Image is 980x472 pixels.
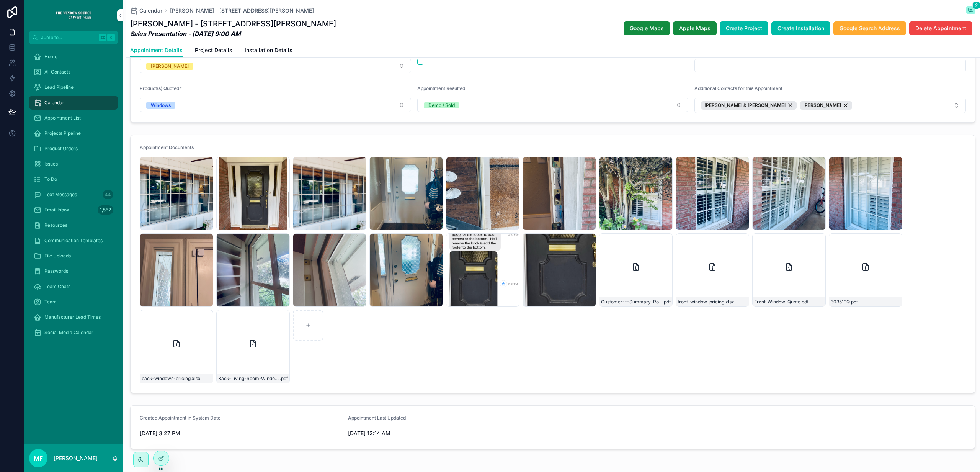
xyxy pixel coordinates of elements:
[915,25,966,32] span: Delete Appointment
[44,268,68,274] span: Passwords
[170,7,314,15] a: [PERSON_NAME] - [STREET_ADDRESS][PERSON_NAME]
[24,44,122,349] div: scrollable content
[601,299,663,305] span: Customer---Summary-Rollup---totals-only-5146652
[417,85,465,91] span: Appointment Resulted
[673,21,717,35] button: Apple Maps
[29,157,118,171] a: Issues
[29,234,118,247] a: Communication Templates
[831,299,850,305] span: 303519Q
[800,101,852,110] button: Unselect 11576
[140,415,220,421] span: Created Appointment in System Date
[630,25,664,32] span: Google Maps
[29,280,118,293] a: Team Chats
[29,50,118,64] a: Home
[29,218,118,232] a: Resources
[720,21,768,35] button: Create Project
[694,85,782,91] span: Additional Contacts for this Appointment
[44,161,58,167] span: Issues
[44,299,57,305] span: Team
[139,7,162,15] span: Calendar
[108,34,114,41] span: K
[701,101,797,110] button: Unselect 11546
[54,454,98,462] p: [PERSON_NAME]
[146,101,175,109] button: Unselect WINDOWS
[29,80,118,94] a: Lead Pipeline
[29,188,118,202] a: Text Messages44
[44,176,57,182] span: To Do
[44,54,57,60] span: Home
[34,454,43,463] span: MF
[44,207,69,213] span: Email Inbox
[98,205,113,215] div: 1,552
[909,21,972,35] button: Delete Appointment
[130,18,336,29] h1: [PERSON_NAME] - [STREET_ADDRESS][PERSON_NAME]
[777,25,824,32] span: Create Installation
[44,130,81,136] span: Projects Pipeline
[29,96,118,110] a: Calendar
[245,43,292,59] a: Installation Details
[29,142,118,156] a: Product Orders
[44,253,71,259] span: File Uploads
[850,299,858,305] span: .pdf
[55,9,92,21] img: App logo
[966,6,975,15] button: 2
[29,264,118,278] a: Passwords
[833,21,906,35] button: Google Search Address
[44,115,81,121] span: Appointment List
[417,98,689,112] button: Select Button
[29,310,118,324] a: Manufacturer Lead Times
[44,69,70,75] span: All Contacts
[151,63,189,70] div: [PERSON_NAME]
[140,85,179,91] span: Product(s) Quoted
[142,375,191,382] span: back-windows-pricing
[130,46,183,54] span: Appointment Details
[140,59,411,73] button: Select Button
[103,190,113,199] div: 44
[41,34,96,41] span: Jump to...
[140,429,342,437] span: [DATE] 3:27 PM
[44,238,103,244] span: Communication Templates
[191,375,201,382] span: .xlsx
[428,102,455,108] div: Demo / Sold
[678,299,724,305] span: front-window-pricing
[195,43,232,59] a: Project Details
[44,100,64,106] span: Calendar
[29,326,118,339] a: Social Media Calendar
[195,46,232,54] span: Project Details
[218,375,280,382] span: Back-Living-Room-Windows-Quote
[624,21,670,35] button: Google Maps
[29,203,118,217] a: Email Inbox1,552
[726,25,762,32] span: Create Project
[771,21,830,35] button: Create Installation
[29,111,118,125] a: Appointment List
[44,146,78,152] span: Product Orders
[348,429,550,437] span: [DATE] 12:14 AM
[44,329,93,336] span: Social Media Calendar
[44,192,77,198] span: Text Messages
[29,172,118,186] a: To Do
[29,126,118,140] a: Projects Pipeline
[245,46,292,54] span: Installation Details
[140,144,194,150] span: Appointment Documents
[694,98,966,113] button: Select Button
[130,7,162,15] a: Calendar
[840,25,900,32] span: Google Search Address
[280,375,288,382] span: .pdf
[679,25,710,32] span: Apple Maps
[130,43,183,58] a: Appointment Details
[130,30,241,38] em: Sales Presentation - [DATE] 9:00 AM
[29,65,118,79] a: All Contacts
[724,299,734,305] span: .xlsx
[803,102,841,108] span: [PERSON_NAME]
[44,84,73,90] span: Lead Pipeline
[44,222,67,228] span: Resources
[29,249,118,263] a: File Uploads
[704,102,786,108] span: [PERSON_NAME] & [PERSON_NAME]
[663,299,671,305] span: .pdf
[29,295,118,309] a: Team
[44,284,70,290] span: Team Chats
[140,98,411,112] button: Select Button
[348,415,406,421] span: Appointment Last Updated
[29,31,118,44] button: Jump to...K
